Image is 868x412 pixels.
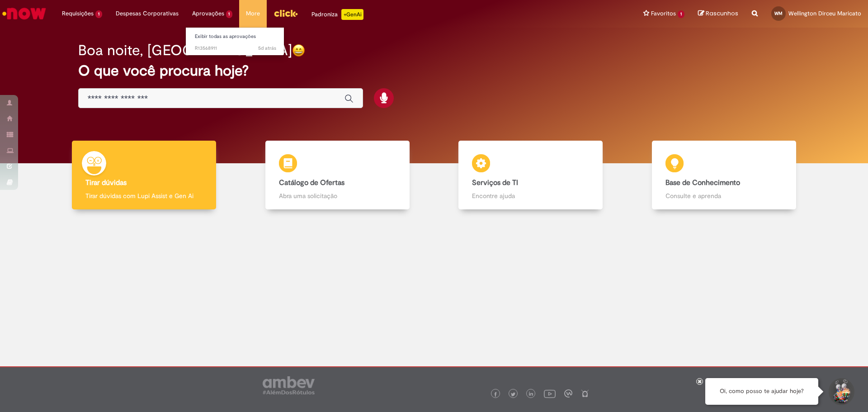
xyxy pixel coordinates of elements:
span: WM [774,10,783,16]
img: ServiceNow [1,5,47,23]
p: Abra uma solicitação [279,191,396,200]
p: +GenAi [341,9,363,20]
b: Tirar dúvidas [85,178,127,187]
img: logo_footer_workplace.png [564,389,572,398]
span: More [246,9,260,18]
img: logo_footer_ambev_rotulo_gray.png [263,376,315,394]
a: Aberto R13568911 : [186,43,285,53]
span: Requisições [62,9,94,18]
b: Catálogo de Ofertas [279,178,344,187]
a: Catálogo de Ofertas Abra uma solicitação [241,141,434,210]
img: logo_footer_twitter.png [511,392,515,397]
b: Base de Conhecimento [665,178,740,187]
img: click_logo_yellow_360x200.png [274,6,298,20]
p: Consulte e aprenda [665,191,783,200]
div: Oi, como posso te ajudar hoje? [705,378,818,405]
div: Padroniza [311,9,363,20]
img: logo_footer_linkedin.png [529,392,533,397]
span: Despesas Corporativas [116,9,179,18]
span: Aprovações [192,9,224,18]
ul: Aprovações [185,27,285,56]
img: happy-face.png [292,44,305,57]
img: logo_footer_facebook.png [493,392,498,397]
a: Serviços de TI Encontre ajuda [434,141,627,210]
a: Tirar dúvidas Tirar dúvidas com Lupi Assist e Gen Ai [47,141,241,210]
time: 26/09/2025 04:47:24 [258,45,276,52]
span: 1 [95,10,102,18]
a: Base de Conhecimento Consulte e aprenda [627,141,821,210]
span: R13568911 [195,45,276,52]
span: Favoritos [651,9,676,18]
p: Tirar dúvidas com Lupi Assist e Gen Ai [85,191,203,200]
img: logo_footer_youtube.png [544,388,556,399]
button: Iniciar Conversa de Suporte [827,378,854,405]
span: Rascunhos [706,9,738,18]
a: Rascunhos [698,9,738,18]
h2: Boa noite, [GEOGRAPHIC_DATA] [78,43,292,58]
img: logo_footer_naosei.png [581,389,589,398]
span: Wellington Dirceu Maricato [788,9,861,17]
span: 1 [226,10,233,18]
span: 1 [678,10,684,18]
a: Exibir todas as aprovações [186,32,285,42]
p: Encontre ajuda [472,191,589,200]
span: 5d atrás [258,45,276,52]
h2: O que você procura hoje? [78,63,790,79]
b: Serviços de TI [472,178,518,187]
